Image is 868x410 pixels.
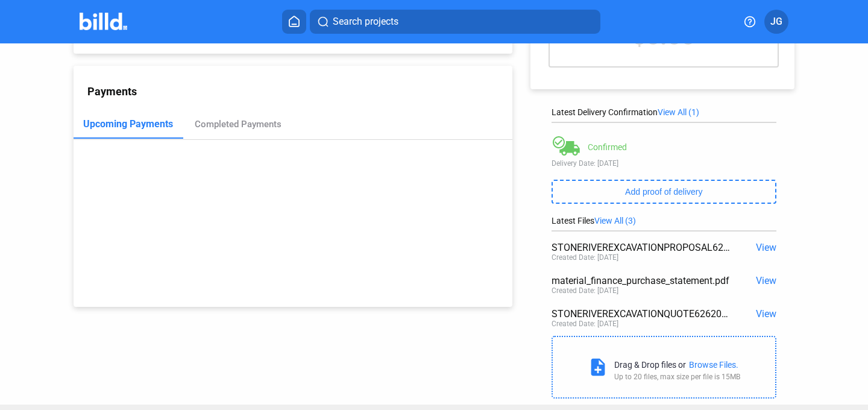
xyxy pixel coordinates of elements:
[588,357,608,377] mat-icon: note_add
[552,320,618,328] div: Created Date: [DATE]
[552,286,618,295] div: Created Date: [DATE]
[552,180,776,204] button: Add proof of delivery
[770,14,782,29] span: JG
[310,10,600,34] button: Search projects
[552,107,776,117] div: Latest Delivery Confirmation
[614,373,740,381] div: Up to 20 files, max size per file is 15MB
[756,242,776,253] span: View
[333,14,398,29] span: Search projects
[658,107,699,117] span: View All (1)
[756,275,776,286] span: View
[689,360,738,370] div: Browse Files.
[80,13,127,30] img: Billd Company Logo
[594,216,636,225] span: View All (3)
[552,216,776,225] div: Latest Files
[764,10,788,34] button: JG
[552,308,732,320] div: STONERIVEREXCAVATIONQUOTE6262025.pdf
[552,159,776,168] div: Delivery Date: [DATE]
[614,360,686,370] div: Drag & Drop files or
[87,85,512,98] div: Payments
[552,242,732,253] div: STONERIVEREXCAVATIONPROPOSAL6262025.pdf
[195,119,281,130] div: Completed Payments
[83,118,173,130] div: Upcoming Payments
[756,308,776,320] span: View
[588,142,627,152] div: Confirmed
[625,187,702,197] span: Add proof of delivery
[552,253,618,262] div: Created Date: [DATE]
[552,275,732,286] div: material_finance_purchase_statement.pdf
